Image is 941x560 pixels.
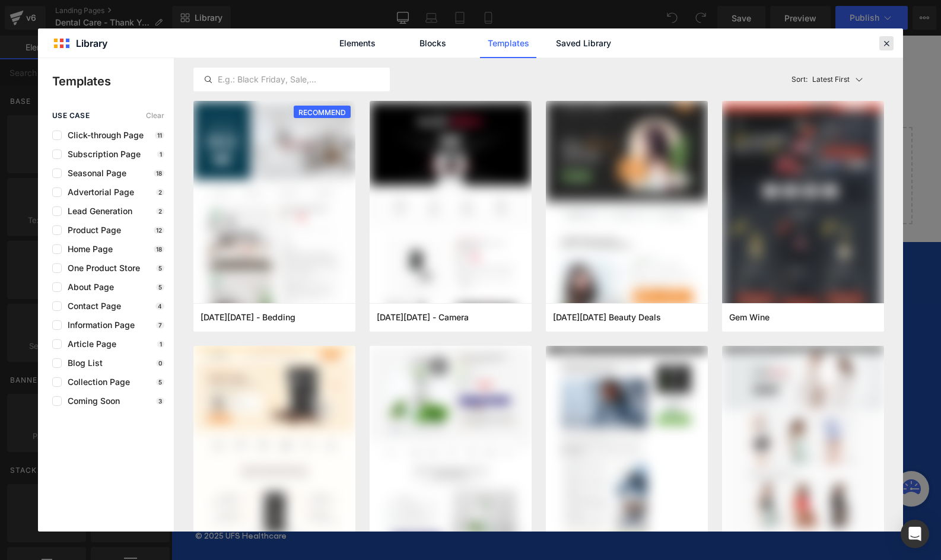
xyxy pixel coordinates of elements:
p: or Drag & Drop elements from left sidebar [48,152,722,161]
input: E.g.: Black Friday, Sale,... [194,72,389,87]
span: Advertorial Page [62,187,134,197]
span: Gem Wine [729,312,770,323]
a: [PHONE_NUMBER] [533,441,621,453]
span: Seasonal Page [62,168,126,178]
span: One Product Store [62,263,140,273]
span: Information Page [62,320,135,330]
a: Saved Library [555,28,612,58]
span: Blog List [62,358,103,368]
p: 1 [157,341,164,348]
p: To contact UFS Eye Care, please see our [278,406,491,444]
button: Latest FirstSort:Latest First [787,68,885,91]
a: Terms and Conditions [24,370,133,383]
div: Open Intercom Messenger [901,520,929,548]
span: Black Friday - Camera [377,312,469,323]
a: Explore Blocks [274,119,380,143]
button: Registered Office [24,236,237,260]
p: 2 [156,208,164,215]
p: 18 [154,246,164,253]
span: Contact Us [278,240,346,255]
span: UFS Healthcare Business Units [533,240,714,255]
span: Clear [146,112,164,120]
p: 2 [156,189,164,196]
a: Eye Care contact page [295,428,410,440]
span: Sort: [791,75,808,84]
p: 0 [156,359,164,367]
p: 18 [154,170,164,177]
p: © 2025 UFS Healthcare [24,492,115,507]
img: bb39deda-7990-40f7-8e83-51ac06fbe917.png [546,101,708,319]
span: Registered Office [24,240,129,255]
a: Medical contact page [316,382,425,394]
a: Elements [329,28,386,58]
a: Add Single Section [390,119,497,143]
button: UFS Healthcare Business Units [533,236,746,260]
span: Lead Generation [62,206,132,216]
h3: Emergencies [533,333,746,352]
a: [PHONE_NUMBER] [533,402,621,415]
p: 5 [156,265,164,272]
span: use case [52,112,90,120]
img: 415fe324-69a9-4270-94dc-8478512c9daa.png [722,101,884,319]
span: Black Friday Beauty Deals [553,312,661,323]
span: Contact Page [62,301,121,311]
a: Pharmacy Locator [295,336,386,348]
a: UFS Medical [533,271,593,283]
p: Templates [52,72,174,90]
a: UFS Eye Care [533,297,599,310]
span: Subscription Page [62,149,141,159]
span: Article Page [62,339,116,349]
p: 1 [157,151,164,158]
p: To contact the UFS Central Office, please see our [278,268,491,306]
p: To contact a [GEOGRAPHIC_DATA], please see our [278,359,491,398]
p: Latest First [812,74,850,85]
span: Home Page [62,244,113,254]
p: 3 [156,397,164,405]
p: To contact a UFS Pharmacy, please see our [278,314,491,352]
a: Central Office contact details [316,290,467,303]
span: RECOMMEND [294,106,351,119]
a: Templates [480,28,536,58]
p: 11 [155,132,164,139]
span: Collection Page [62,377,130,387]
a: Privacy Policy [24,317,90,329]
p: [STREET_ADDRESS][PERSON_NAME], Ballarat VIC 3350, [GEOGRAPHIC_DATA] [24,268,237,306]
p: In the case of an emergency, please attend [GEOGRAPHIC_DATA] or [DEMOGRAPHIC_DATA][PERSON_NAME] [533,361,746,457]
p: 5 [156,284,164,291]
span: Coming Soon [62,396,120,406]
p: 5 [156,378,164,386]
span: Cyber Monday - Bedding [201,312,295,323]
a: Whistleblower Policy [24,343,126,356]
p: 12 [154,227,164,234]
button: Contact Us [278,236,491,260]
p: 4 [155,303,164,310]
a: Blocks [405,28,461,58]
span: About Page [62,282,114,292]
span: Click-through Page [62,131,144,140]
p: 7 [156,322,164,329]
span: Product Page [62,225,121,235]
